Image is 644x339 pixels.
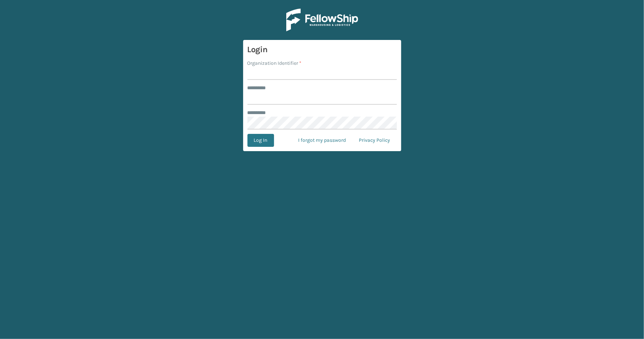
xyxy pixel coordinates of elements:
h3: Login [247,44,397,55]
a: I forgot my password [292,134,353,147]
img: Logo [286,9,358,31]
button: Log In [247,134,274,147]
label: Organization Identifier [247,59,302,67]
a: Privacy Policy [353,134,397,147]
